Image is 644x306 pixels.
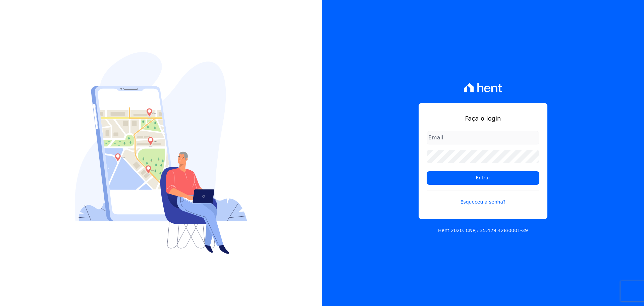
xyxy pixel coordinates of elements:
[75,52,247,254] img: Login
[427,131,539,144] input: Email
[438,227,528,234] p: Hent 2020. CNPJ: 35.429.428/0001-39
[427,171,539,185] input: Entrar
[427,114,539,123] h1: Faça o login
[427,190,539,206] a: Esqueceu a senha?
